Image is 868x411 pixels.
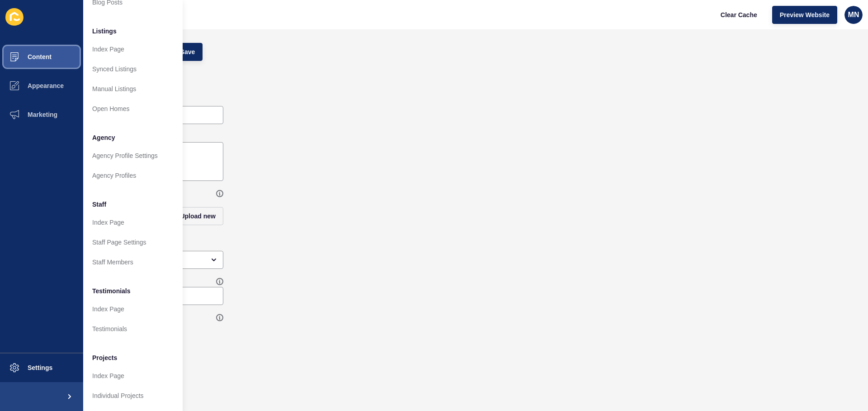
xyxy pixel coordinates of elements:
a: Staff Members [83,252,183,272]
span: MN [848,10,859,19]
a: Testimonials [83,319,183,339]
a: Index Page [83,366,183,386]
span: Save [180,47,195,56]
a: Individual Projects [83,386,183,406]
span: Clear Cache [721,10,757,19]
a: Index Page [83,39,183,59]
a: Manual Listings [83,79,183,99]
a: Synced Listings [83,59,183,79]
span: Upload new [180,212,216,221]
span: Staff [92,200,106,209]
button: Save [173,43,203,61]
span: Preview Website [780,10,830,19]
button: Clear Cache [713,6,765,24]
button: Preview Website [772,6,837,24]
span: Testimonials [92,286,131,296]
a: Agency Profiles [83,166,183,185]
a: Agency Profile Settings [83,146,183,166]
a: Staff Page Settings [83,232,183,252]
a: Open Homes [83,99,183,119]
span: Listings [92,27,117,36]
span: Projects [92,353,117,362]
a: Index Page [83,299,183,319]
button: Upload new [172,207,223,225]
span: Agency [92,133,115,142]
a: Index Page [83,212,183,232]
